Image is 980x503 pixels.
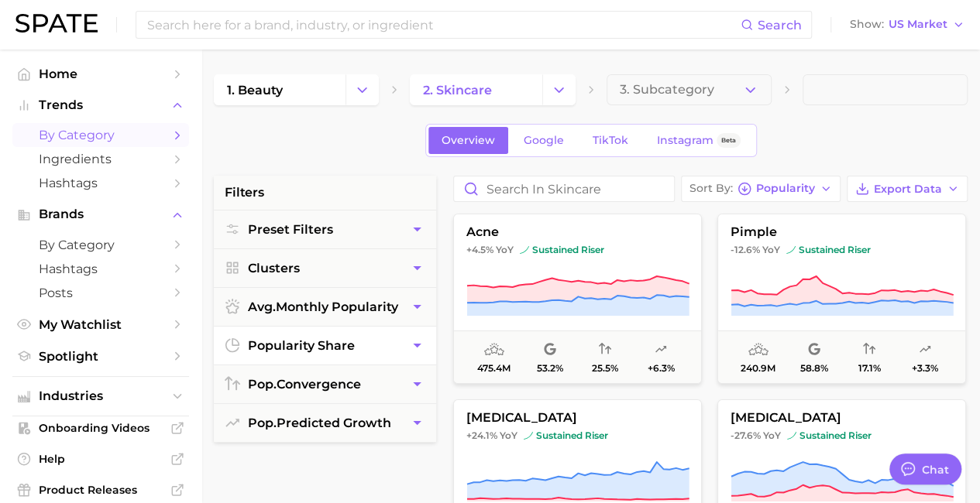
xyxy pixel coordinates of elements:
[863,340,875,359] span: popularity convergence: Very Low Convergence
[248,222,333,237] span: Preset Filters
[808,340,820,359] span: popularity share: Google
[39,98,163,112] span: Trends
[248,338,355,353] span: popularity share
[39,128,163,142] span: by Category
[919,340,931,359] span: popularity predicted growth: Uncertain
[248,377,277,392] abbr: popularity index
[214,74,346,105] a: 1. beauty
[850,20,884,29] span: Show
[12,281,189,305] a: Posts
[39,152,163,166] span: Ingredients
[537,363,563,374] span: 53.2%
[39,207,163,221] span: Brands
[12,257,189,281] a: Hashtags
[874,183,942,196] span: Export Data
[248,299,398,314] span: monthly popularity
[912,363,938,374] span: +3.3%
[542,74,576,105] button: Change Category
[718,411,965,425] span: [MEDICAL_DATA]
[800,363,828,374] span: 58.8%
[847,176,968,202] button: Export Data
[454,411,701,425] span: [MEDICAL_DATA]
[214,327,436,364] button: popularity share
[12,94,189,117] button: Trends
[39,262,163,276] span: Hashtags
[599,340,611,359] span: popularity convergence: Low Convergence
[39,483,163,497] span: Product Releases
[12,233,189,257] a: by Category
[39,238,163,252] span: by Category
[655,340,667,359] span: popularity predicted growth: Very Likely
[620,83,714,97] span: 3. Subcategory
[644,127,754,154] a: InstagramBeta
[496,244,514,256] span: YoY
[648,363,675,374] span: +6.3%
[593,134,628,147] span: TikTok
[12,478,189,501] a: Product Releases
[12,203,189,226] button: Brands
[39,421,163,435] span: Onboarding Videos
[214,288,436,326] button: avg.monthly popularity
[763,429,781,442] span: YoY
[544,340,556,359] span: popularity share: Google
[731,244,760,255] span: -12.6%
[466,429,497,441] span: +24.1%
[214,404,436,442] button: pop.predicted growth
[146,12,741,38] input: Search here for a brand, industry, or ingredient
[786,245,796,255] img: sustained riser
[524,134,564,147] span: Google
[466,244,493,255] span: +4.5%
[39,452,163,466] span: Help
[227,83,283,98] span: 1. beauty
[511,127,577,154] a: Google
[524,429,608,442] span: sustained riser
[214,210,436,248] button: Preset Filters
[12,171,189,195] a: Hashtags
[756,184,815,193] span: Popularity
[858,363,881,374] span: 17.1%
[484,340,504,359] span: average monthly popularity: Very High Popularity
[12,123,189,147] a: by Category
[248,416,391,430] span: predicted growth
[442,134,495,147] span: Overview
[248,416,277,430] abbr: popularity index
[15,14,98,33] img: SPATE
[12,385,189,408] button: Industries
[718,225,965,239] span: pimple
[689,184,733,193] span: Sort By
[592,363,618,374] span: 25.5%
[787,429,872,442] span: sustained riser
[786,244,871,256] span: sustained riser
[39,67,163,81] span: Home
[762,244,780,256] span: YoY
[889,20,947,29] span: US Market
[717,214,966,384] button: pimple-12.6% YoYsustained risersustained riser240.9m58.8%17.1%+3.3%
[39,286,163,300] span: Posts
[12,344,189,368] a: Spotlight
[225,183,264,202] span: filters
[39,349,163,364] span: Spotlight
[248,377,361,392] span: convergence
[12,447,189,470] a: Help
[12,62,189,86] a: Home
[428,127,508,154] a: Overview
[731,429,761,441] span: -27.6%
[423,83,492,98] span: 2. skincare
[520,245,529,255] img: sustained riser
[607,74,772,105] button: 3. Subcategory
[454,225,701,239] span: acne
[748,340,769,359] span: average monthly popularity: Very High Popularity
[346,74,379,105] button: Change Category
[477,363,511,374] span: 475.4m
[524,431,533,440] img: sustained riser
[39,176,163,190] span: Hashtags
[214,249,436,287] button: Clusters
[248,261,300,275] span: Clusters
[12,416,189,440] a: Onboarding Videos
[12,147,189,171] a: Ingredients
[579,127,641,154] a: TikTok
[758,18,802,33] span: Search
[39,317,163,332] span: My Watchlist
[214,365,436,403] button: pop.convergence
[846,15,968,35] button: ShowUS Market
